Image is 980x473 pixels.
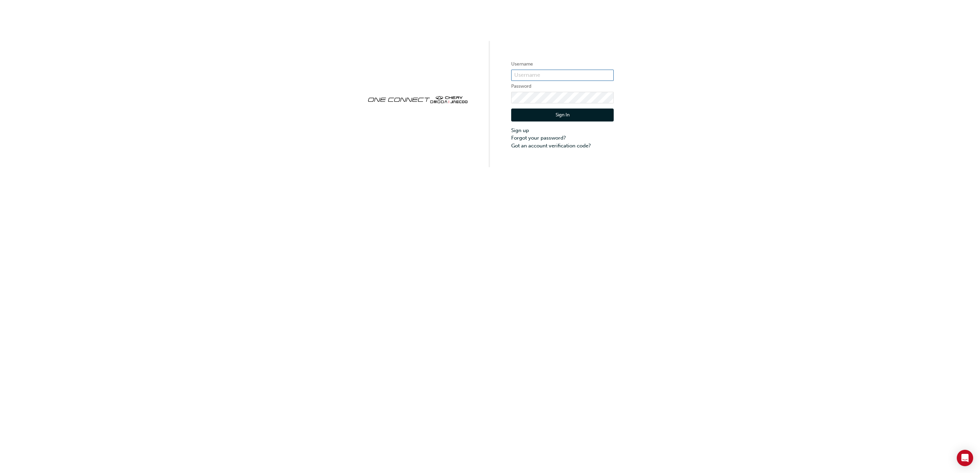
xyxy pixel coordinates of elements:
label: Username [511,60,614,68]
div: Open Intercom Messenger [957,450,973,466]
button: Sign In [511,109,614,121]
input: Username [511,70,614,81]
a: Forgot your password? [511,134,614,142]
a: Got an account verification code? [511,142,614,150]
a: Sign up [511,127,614,134]
label: Password [511,82,614,90]
img: oneconnect [366,90,469,108]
